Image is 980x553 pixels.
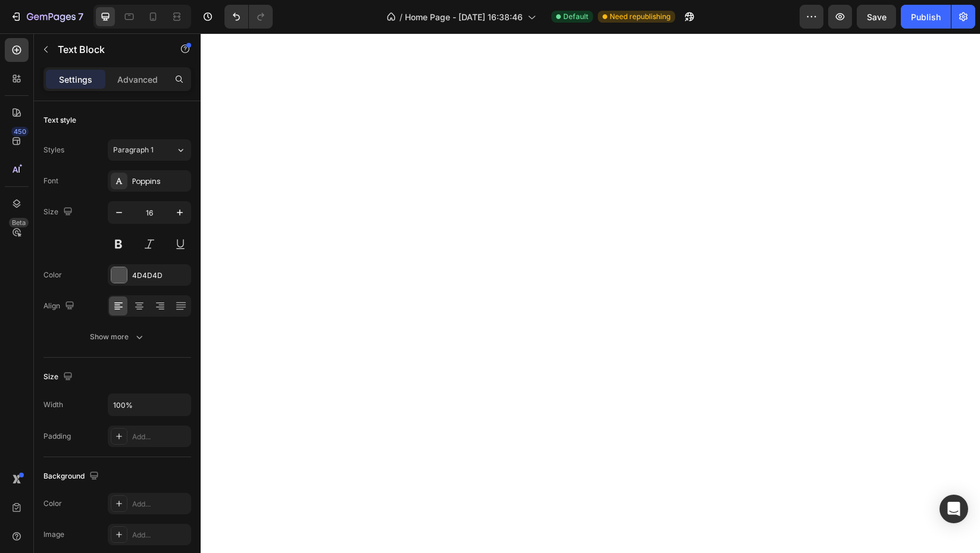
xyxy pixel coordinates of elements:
[78,10,83,24] p: 7
[90,331,145,343] div: Show more
[43,270,62,280] div: Color
[911,11,941,23] div: Publish
[563,11,588,22] span: Default
[901,5,951,29] button: Publish
[224,5,273,29] div: Undo/Redo
[132,432,188,442] div: Add...
[43,176,58,186] div: Font
[132,499,188,510] div: Add...
[43,468,101,485] div: Background
[43,431,71,442] div: Padding
[43,369,75,385] div: Size
[43,145,64,155] div: Styles
[9,218,29,227] div: Beta
[117,73,158,86] p: Advanced
[940,495,968,523] div: Open Intercom Messenger
[43,529,64,540] div: Image
[59,73,92,86] p: Settings
[132,530,188,540] div: Add...
[867,12,887,22] span: Save
[201,33,980,553] iframe: Design area
[11,127,29,136] div: 450
[43,399,63,410] div: Width
[857,5,896,29] button: Save
[405,11,523,23] span: Home Page - [DATE] 16:38:46
[132,176,188,187] div: Poppins
[113,145,154,155] span: Paragraph 1
[400,11,402,23] span: /
[43,326,191,348] button: Show more
[43,115,76,126] div: Text style
[108,394,191,415] input: Auto
[58,42,159,57] p: Text Block
[43,298,77,314] div: Align
[5,5,89,29] button: 7
[610,11,670,22] span: Need republishing
[108,139,191,161] button: Paragraph 1
[43,204,75,220] div: Size
[43,498,62,509] div: Color
[132,270,188,281] div: 4D4D4D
